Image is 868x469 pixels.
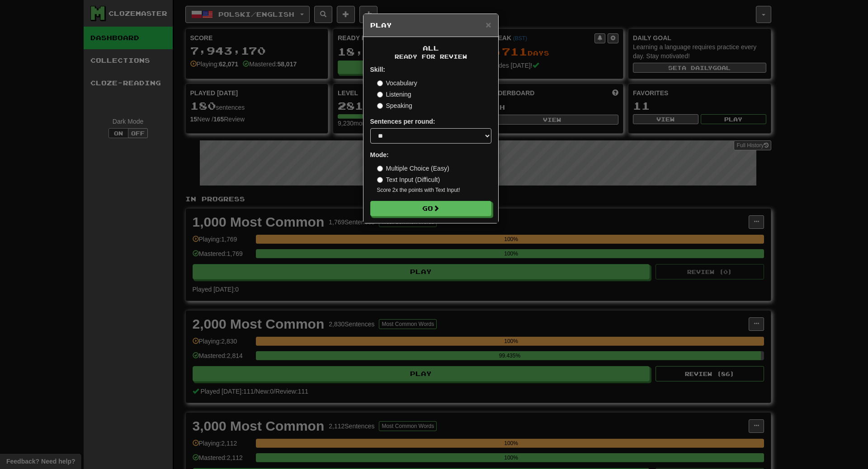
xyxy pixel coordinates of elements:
input: Text Input (Difficult) [377,177,383,183]
label: Multiple Choice (Easy) [377,164,449,173]
h5: Play [370,21,491,30]
input: Speaking [377,103,383,109]
label: Sentences per round: [370,117,435,126]
label: Vocabulary [377,79,417,88]
label: Text Input (Difficult) [377,175,440,184]
button: Close [486,20,491,29]
strong: Skill: [370,66,385,73]
span: All [423,44,439,52]
small: Score 2x the points with Text Input ! [377,186,491,194]
input: Vocabulary [377,80,383,86]
label: Listening [377,90,411,99]
strong: Mode: [370,151,389,158]
span: × [486,19,491,30]
input: Multiple Choice (Easy) [377,166,383,172]
button: Go [370,201,491,216]
small: Ready for Review [370,53,491,60]
input: Listening [377,92,383,98]
label: Speaking [377,101,412,110]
